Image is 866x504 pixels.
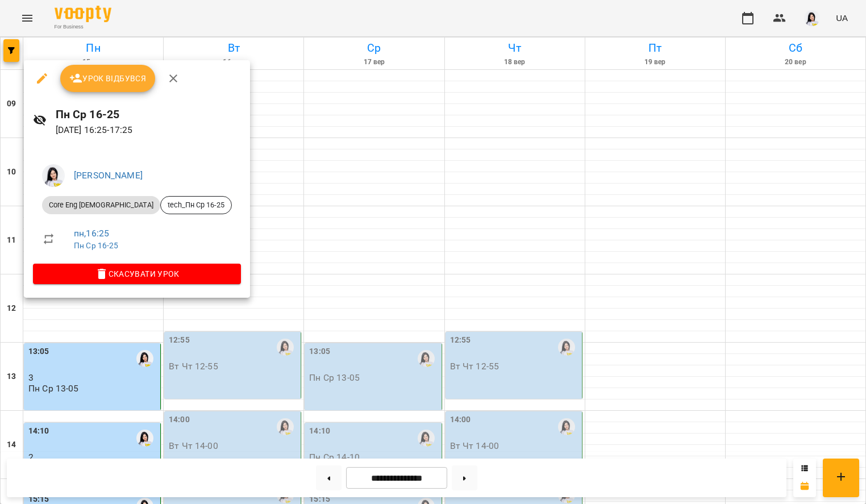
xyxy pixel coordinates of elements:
[60,65,156,92] button: Урок відбувся
[33,264,241,284] button: Скасувати Урок
[161,200,231,210] span: tech_Пн Ср 16-25
[74,170,143,181] a: [PERSON_NAME]
[74,241,119,250] a: Пн Ср 16-25
[42,164,65,187] img: 2db0e6d87653b6f793ba04c219ce5204.jpg
[69,72,147,85] span: Урок відбувся
[56,106,241,123] h6: Пн Ср 16-25
[160,196,232,214] div: tech_Пн Ср 16-25
[56,123,241,137] p: [DATE] 16:25 - 17:25
[42,200,160,210] span: Core Eng [DEMOGRAPHIC_DATA]
[74,228,109,239] a: пн , 16:25
[42,267,232,281] span: Скасувати Урок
